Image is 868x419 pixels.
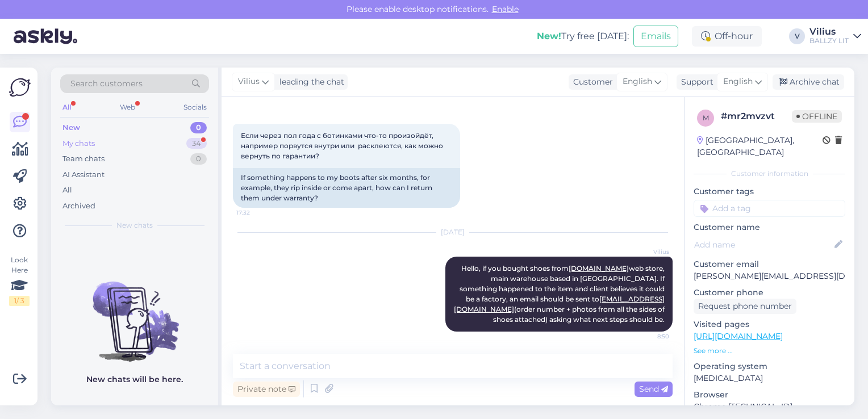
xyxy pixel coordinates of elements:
p: Browser [694,389,845,401]
p: [MEDICAL_DATA] [694,372,845,384]
input: Add a tag [694,200,845,217]
div: Private note [233,382,300,397]
div: 0 [190,122,207,133]
span: Enable [489,4,522,14]
span: Offline [792,110,842,123]
span: Search customers [70,78,143,90]
div: # mr2mvzvt [721,110,792,123]
div: Off-hour [692,26,762,47]
div: Look Here [9,255,30,306]
span: Send [639,384,668,394]
div: Customer information [694,169,845,179]
div: [DATE] [233,227,673,237]
div: Try free [DATE]: [537,30,629,43]
span: Vilius [238,76,260,88]
div: All [60,100,73,115]
div: 0 [190,153,207,165]
span: English [723,76,753,88]
span: 8:50 [627,332,669,341]
p: Customer tags [694,186,845,198]
p: Customer email [694,258,845,270]
div: All [62,185,72,196]
div: My chats [62,138,95,149]
span: New chats [116,220,153,231]
div: [GEOGRAPHIC_DATA], [GEOGRAPHIC_DATA] [697,135,823,158]
div: BALLZY LIT [809,36,849,45]
div: Customer [569,76,613,88]
div: leading the chat [275,76,344,88]
div: Socials [181,100,209,115]
a: ViliusBALLZY LIT [809,27,861,45]
p: Customer phone [694,287,845,299]
span: 17:32 [236,208,279,217]
img: Askly Logo [9,77,31,98]
img: No chats [51,261,218,363]
p: Chrome [TECHNICAL_ID] [694,401,845,413]
span: Hello, if you bought shoes from web store, main warehouse based in [GEOGRAPHIC_DATA]. If somethin... [454,264,666,324]
p: [PERSON_NAME][EMAIL_ADDRESS][DOMAIN_NAME] [694,270,845,282]
b: New! [537,31,561,41]
a: [URL][DOMAIN_NAME] [694,331,783,341]
div: Archived [62,200,95,212]
span: Vilius [627,248,669,256]
div: If something happens to my boots after six months, for example, they rip inside or come apart, ho... [233,168,460,208]
span: English [623,76,652,88]
div: New [62,122,80,133]
div: 34 [186,138,207,149]
div: Web [118,100,137,115]
input: Add name [694,238,832,251]
p: New chats will be here. [86,374,183,386]
div: Support [677,76,713,88]
span: m [703,114,709,122]
div: Team chats [62,153,105,165]
div: V [789,28,805,44]
p: Customer name [694,221,845,233]
div: 1 / 3 [9,296,30,306]
div: Vilius [809,27,849,36]
p: See more ... [694,346,845,356]
span: Если через пол года с ботинками что-то произойдёт, например порвутся внутри или расклеются, как м... [241,131,445,160]
button: Emails [633,26,678,47]
p: Visited pages [694,319,845,330]
p: Operating system [694,361,845,372]
div: AI Assistant [62,169,105,181]
a: [DOMAIN_NAME] [569,264,629,273]
div: Archive chat [773,74,844,90]
div: Request phone number [694,299,796,314]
